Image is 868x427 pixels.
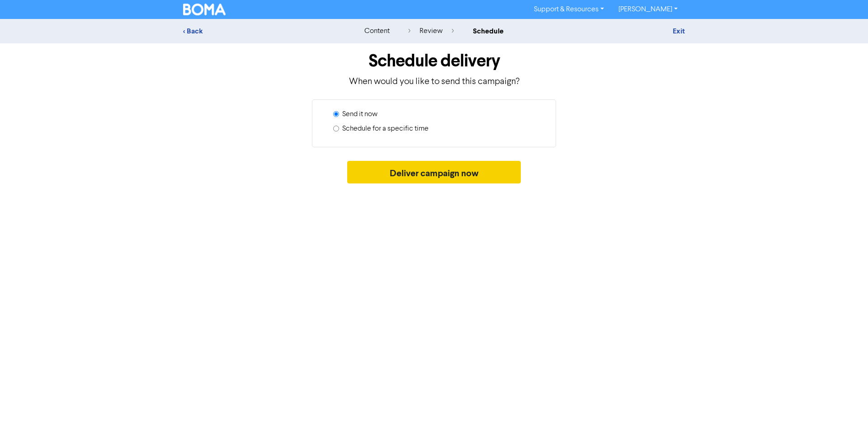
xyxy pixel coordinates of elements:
[473,26,504,37] div: schedule
[183,51,685,71] h1: Schedule delivery
[673,27,685,36] a: Exit
[611,2,685,17] a: [PERSON_NAME]
[364,26,390,37] div: content
[408,26,454,37] div: review
[183,4,226,15] img: BOMA Logo
[183,75,685,89] p: When would you like to send this campaign?
[183,26,341,37] div: < Back
[527,2,611,17] a: Support & Resources
[342,123,429,134] label: Schedule for a specific time
[347,161,521,183] button: Deliver campaign now
[755,329,868,427] iframe: Chat Widget
[342,109,377,120] label: Send it now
